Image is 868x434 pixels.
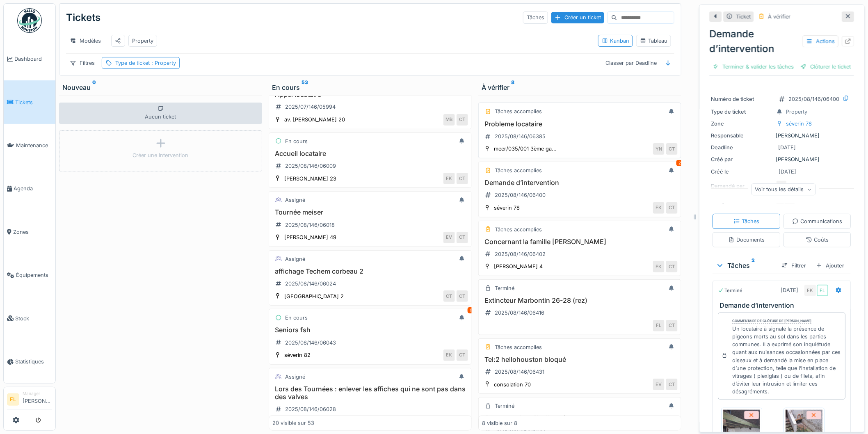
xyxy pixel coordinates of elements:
[15,358,52,365] span: Statistiques
[285,137,308,145] div: En cours
[602,57,660,69] div: Classer par Deadline
[666,261,678,272] div: CT
[272,419,314,427] div: 20 visible sur 53
[285,280,336,288] div: 2025/08/146/06024
[272,150,468,158] h3: Accueil locataire
[272,208,468,216] h3: Tournée meiser
[710,27,854,56] div: Demande d’intervention
[302,82,308,92] sup: 53
[752,260,755,270] sup: 2
[716,260,775,270] div: Tâches
[653,202,665,214] div: EK
[4,254,55,297] a: Équipements
[729,236,765,244] div: Documents
[14,55,52,63] span: Dashboard
[482,414,678,422] h3: Ouverture de grille d'entrée.
[272,326,468,334] h3: Seniors fsh
[92,82,96,92] sup: 0
[653,320,665,331] div: FL
[653,379,665,390] div: EV
[284,116,345,123] div: av. [PERSON_NAME] 20
[4,297,55,340] a: Stock
[734,217,760,225] div: Tâches
[786,108,808,116] div: Property
[66,35,105,47] div: Modèles
[457,349,468,361] div: CT
[711,155,773,163] div: Créé par
[495,191,546,199] div: 2025/08/146/06400
[781,286,799,294] div: [DATE]
[495,167,542,174] div: Tâches accomplies
[495,402,514,410] div: Terminé
[666,379,678,390] div: CT
[666,143,678,155] div: CT
[443,114,455,126] div: MB
[786,120,812,128] div: séverin 78
[16,271,52,279] span: Équipements
[495,226,542,233] div: Tâches accomplies
[23,391,52,397] div: Manager
[285,196,305,204] div: Assigné
[711,108,773,116] div: Type de ticket
[4,37,55,80] a: Dashboard
[710,61,797,72] div: Terminer & valider les tâches
[272,82,468,92] div: En cours
[495,343,542,351] div: Tâches accomplies
[457,232,468,243] div: CT
[676,160,683,166] div: 2
[733,325,842,396] div: Un locataire à signalé la présence de pigeons morts au sol dans les parties communes. Il a exprim...
[711,95,773,103] div: Numéro de ticket
[150,60,176,66] span: : Property
[666,320,678,331] div: CT
[66,57,98,69] div: Filtres
[779,260,810,271] div: Filtrer
[272,267,468,275] h3: affichage Techem corbeau 2
[495,368,544,376] div: 2025/08/146/06431
[284,233,336,241] div: [PERSON_NAME] 49
[457,173,468,184] div: CT
[482,297,678,304] h3: Extincteur Marbontin 26-28 (rez)
[813,260,848,271] div: Ajouter
[443,290,455,302] div: CT
[7,393,19,406] li: FL
[711,168,773,176] div: Créé le
[752,183,816,195] div: Voir tous les détails
[494,381,531,388] div: consolation 70
[15,315,52,322] span: Stock
[494,263,543,270] div: [PERSON_NAME] 4
[494,145,557,153] div: meer/035/001 3ème ga...
[666,202,678,214] div: CT
[805,285,816,296] div: EK
[482,419,517,427] div: 8 visible sur 8
[66,7,101,28] div: Tickets
[711,132,853,139] div: [PERSON_NAME]
[793,217,843,225] div: Communications
[14,185,52,192] span: Agenda
[803,35,839,47] div: Actions
[551,12,604,23] div: Créer un ticket
[284,175,336,183] div: [PERSON_NAME] 23
[718,287,743,294] div: Terminé
[482,356,678,363] h3: Tel:2 hellohouston bloqué
[640,37,667,45] div: Tableau
[4,80,55,123] a: Tickets
[115,59,176,67] div: Type de ticket
[495,132,546,140] div: 2025/08/146/06385
[736,13,751,21] div: Ticket
[285,314,308,322] div: En cours
[285,373,305,381] div: Assigné
[7,391,52,410] a: FL Manager[PERSON_NAME]
[4,167,55,210] a: Agenda
[13,228,52,236] span: Zones
[733,318,812,324] div: Commentaire de clôture de [PERSON_NAME]
[720,302,847,309] h3: Demande d’intervention
[59,103,262,124] div: Aucun ticket
[653,261,665,272] div: EK
[4,124,55,167] a: Maintenance
[284,351,311,359] div: séverin 82
[272,385,468,401] h3: Lors des Tournées : enlever les affiches qui ne sont pas dans des valves
[495,309,544,317] div: 2025/08/146/06416
[779,144,796,151] div: [DATE]
[457,114,468,126] div: CT
[468,307,473,313] div: 1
